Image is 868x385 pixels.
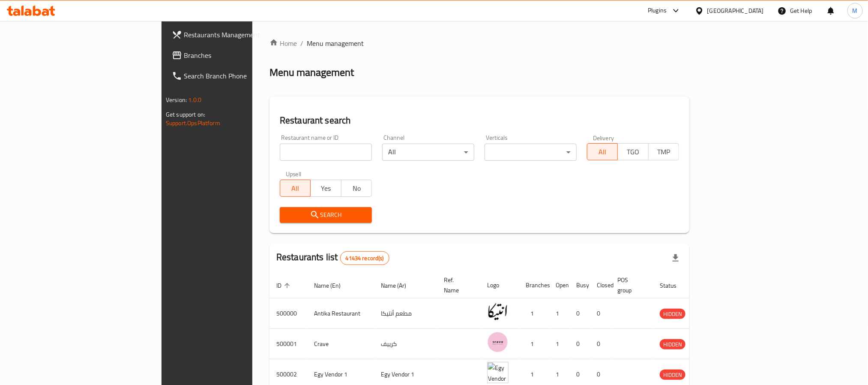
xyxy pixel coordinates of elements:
[648,143,679,160] button: TMP
[591,146,614,158] span: All
[269,66,354,79] h2: Menu management
[621,146,645,158] span: TGO
[166,94,187,105] span: Version:
[165,66,306,86] a: Search Branch Phone
[276,251,389,265] h2: Restaurants list
[569,272,590,298] th: Busy
[853,6,858,15] span: M
[519,298,549,329] td: 1
[590,298,611,329] td: 0
[617,275,643,295] span: POS group
[166,117,220,129] a: Support.OpsPlatform
[341,254,389,262] span: 41434 record(s)
[660,340,685,349] span: HIDDEN
[648,6,667,16] div: Plugins
[184,30,299,40] span: Restaurants Management
[617,143,648,160] button: TGO
[587,143,618,160] button: All
[660,370,685,380] div: HIDDEN
[593,135,614,141] label: Delivery
[660,309,685,319] span: HIDDEN
[280,180,311,197] button: All
[549,329,569,359] td: 1
[345,182,368,195] span: No
[569,329,590,359] td: 0
[165,24,306,45] a: Restaurants Management
[665,248,686,268] div: Export file
[569,298,590,329] td: 0
[314,182,338,195] span: Yes
[276,280,293,291] span: ID
[184,50,299,60] span: Branches
[280,144,372,161] input: Search for restaurant name or ID..
[519,272,549,298] th: Branches
[652,146,676,158] span: TMP
[184,71,299,81] span: Search Branch Phone
[374,329,437,359] td: كرييف
[166,109,205,120] span: Get support on:
[307,38,364,48] span: Menu management
[590,272,611,298] th: Closed
[382,144,474,161] div: All
[340,251,389,265] div: Total records count
[549,272,569,298] th: Open
[480,272,519,298] th: Logo
[284,182,307,195] span: All
[188,94,201,105] span: 1.0.0
[314,280,352,291] span: Name (En)
[444,275,470,295] span: Ref. Name
[310,180,341,197] button: Yes
[381,280,417,291] span: Name (Ar)
[269,38,689,48] nav: breadcrumb
[287,210,365,220] span: Search
[590,329,611,359] td: 0
[307,298,374,329] td: Antika Restaurant
[280,207,372,223] button: Search
[374,298,437,329] td: مطعم أنتيكا
[487,301,509,322] img: Antika Restaurant
[660,339,685,349] div: HIDDEN
[280,114,679,127] h2: Restaurant search
[487,331,509,353] img: Crave
[660,370,685,380] span: HIDDEN
[341,180,372,197] button: No
[707,6,764,15] div: [GEOGRAPHIC_DATA]
[307,329,374,359] td: Crave
[660,280,688,291] span: Status
[165,45,306,66] a: Branches
[485,144,577,161] div: ​
[487,362,509,383] img: Egy Vendor 1
[286,171,302,177] label: Upsell
[549,298,569,329] td: 1
[519,329,549,359] td: 1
